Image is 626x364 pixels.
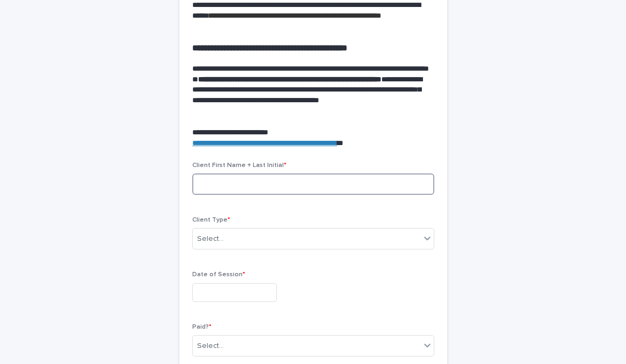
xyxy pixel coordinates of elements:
div: Select... [197,340,224,352]
span: Paid? [192,324,212,330]
span: Client First Name + Last Initial [192,162,286,169]
div: Select... [197,233,224,245]
span: Client Type [192,217,230,223]
span: Date of Session [192,271,245,278]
